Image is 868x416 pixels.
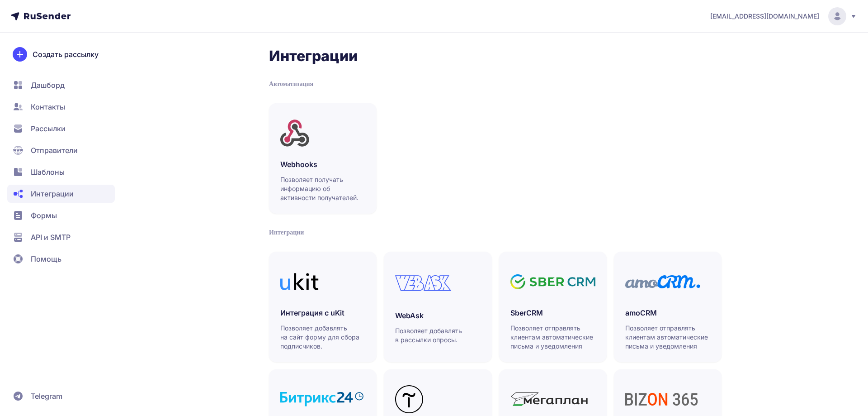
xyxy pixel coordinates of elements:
[280,307,365,318] h3: Интеграция с uKit
[31,101,65,112] span: Контакты
[31,123,66,134] span: Рассылки
[510,307,595,318] h3: SberCRM
[31,80,65,91] span: Дашборд
[31,188,74,199] span: Интеграции
[280,159,365,170] h3: Webhooks
[31,145,78,156] span: Отправители
[33,49,99,60] span: Создать рассылку
[31,167,65,177] span: Шаблоны
[280,175,366,202] p: Позволяет получать информацию об активности получателей.
[269,80,722,89] div: Автоматизация
[31,391,62,402] span: Telegram
[269,103,377,214] a: WebhooksПозволяет получать информацию об активности получателей.
[395,326,481,344] p: Позволяет добавлять в рассылки опросы.
[510,324,596,351] p: Позволяет отправлять клиентам автоматические письма и уведомления
[269,252,377,362] a: Интеграция с uKitПозволяет добавлять на сайт форму для сбора подписчиков.
[499,252,607,362] a: SberCRMПозволяет отправлять клиентам автоматические письма и уведомления
[625,307,710,318] h3: amoCRM
[7,387,115,405] a: Telegram
[31,253,61,264] span: Помощь
[710,12,819,21] span: [EMAIL_ADDRESS][DOMAIN_NAME]
[280,324,366,351] p: Позволяет добавлять на сайт форму для сбора подписчиков.
[269,228,722,237] div: Интеграции
[625,324,711,351] p: Позволяет отправлять клиентам автоматические письма и уведомления
[395,310,480,321] h3: WebAsk
[614,252,722,362] a: amoCRMПозволяет отправлять клиентам автоматические письма и уведомления
[384,252,491,362] a: WebAskПозволяет добавлять в рассылки опросы.
[31,210,57,221] span: Формы
[269,47,722,65] h2: Интеграции
[31,232,71,243] span: API и SMTP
